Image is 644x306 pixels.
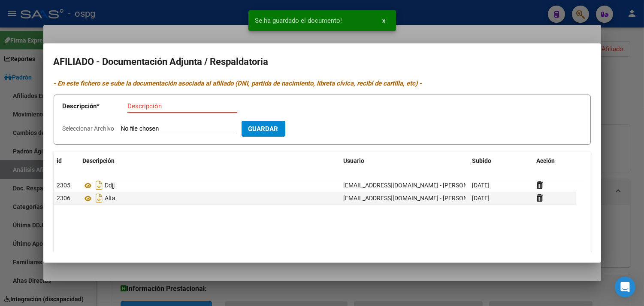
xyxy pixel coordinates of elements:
span: [EMAIL_ADDRESS][DOMAIN_NAME] - [PERSON_NAME] [344,182,489,189]
span: [DATE] [472,182,490,189]
span: Descripción [83,157,115,164]
h2: AFILIADO - Documentación Adjunta / Respaldatoria [54,54,591,70]
button: x [376,13,393,28]
span: Acción [537,157,555,164]
span: Subido [472,157,492,164]
span: Ddjj [105,182,115,189]
datatable-header-cell: Usuario [340,152,469,170]
datatable-header-cell: Descripción [79,152,340,170]
span: Se ha guardado el documento! [255,16,342,25]
span: 2305 [57,182,71,189]
datatable-header-cell: Acción [533,152,576,170]
datatable-header-cell: id [54,152,79,170]
span: Seleccionar Archivo [63,125,115,132]
span: Usuario [344,157,365,164]
i: - En este fichero se sube la documentación asociada al afiliado (DNI, partida de nacimiento, libr... [54,80,422,87]
i: Descargar documento [94,191,105,205]
div: Open Intercom Messenger [615,277,635,297]
span: Guardar [248,125,278,133]
span: 2306 [57,195,71,202]
span: id [57,157,62,164]
datatable-header-cell: Subido [469,152,533,170]
button: Guardar [242,121,285,137]
span: [DATE] [472,195,490,202]
i: Descargar documento [94,178,105,192]
p: Descripción [63,101,127,111]
span: Alta [105,195,116,202]
span: x [383,17,386,24]
span: [EMAIL_ADDRESS][DOMAIN_NAME] - [PERSON_NAME] [344,195,489,202]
